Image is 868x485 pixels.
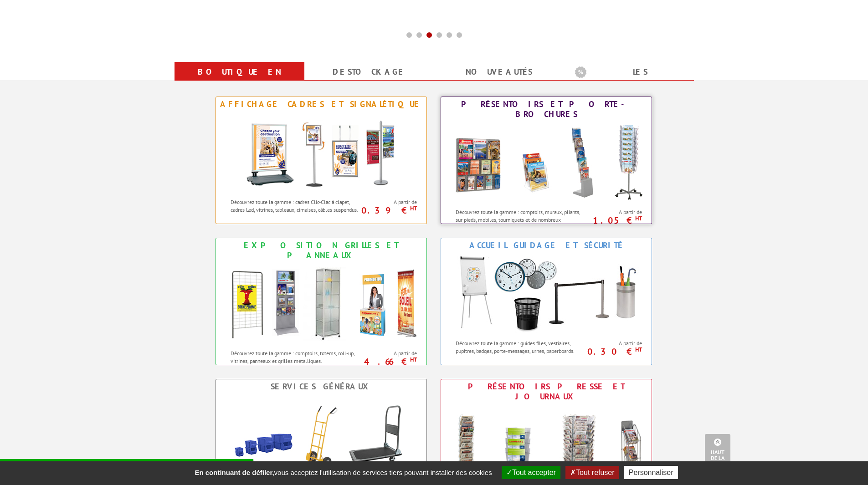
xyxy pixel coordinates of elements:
[588,209,642,216] span: A partir de
[185,64,293,97] a: Boutique en ligne
[359,359,417,364] p: 4.66 €
[624,466,678,479] button: Personnaliser (fenêtre modale)
[363,199,417,206] span: A partir de
[218,99,424,109] div: Affichage Cadres et Signalétique
[446,122,647,204] img: Présentoirs et Porte-brochures
[445,64,553,80] a: nouveautés
[441,97,652,224] a: Présentoirs et Porte-brochures Présentoirs et Porte-brochures Découvrez toute la gamme : comptoir...
[231,349,360,365] p: Découvrez toute la gamme : comptoirs, totems, roll-up, vitrines, panneaux et grilles métalliques.
[575,64,689,82] b: Les promotions
[705,434,730,471] a: Haut de la page
[218,240,424,260] div: Exposition Grilles et Panneaux
[221,394,421,476] img: Services Généraux
[216,97,427,224] a: Affichage Cadres et Signalétique Affichage Cadres et Signalétique Découvrez toute la gamme : cadr...
[446,253,647,335] img: Accueil Guidage et Sécurité
[216,238,427,365] a: Exposition Grilles et Panneaux Exposition Grilles et Panneaux Découvrez toute la gamme : comptoir...
[359,208,417,213] p: 0.39 €
[190,469,496,476] span: vous acceptez l'utilisation de services tiers pouvant installer des cookies
[441,238,652,365] a: Accueil Guidage et Sécurité Accueil Guidage et Sécurité Découvrez toute la gamme : guides files, ...
[363,350,417,357] span: A partir de
[237,112,406,194] img: Affichage Cadres et Signalétique
[502,466,560,479] button: Tout accepter
[635,214,642,222] sup: HT
[443,382,649,402] div: Présentoirs Presse et Journaux
[635,346,642,353] sup: HT
[443,99,649,119] div: Présentoirs et Porte-brochures
[218,382,424,392] div: Services Généraux
[195,469,274,476] strong: En continuant de défiler,
[410,204,417,212] sup: HT
[584,349,642,354] p: 0.30 €
[456,208,586,231] p: Découvrez toute la gamme : comptoirs, muraux, pliants, sur pieds, mobiles, tourniquets et de nomb...
[588,340,642,347] span: A partir de
[231,198,360,214] p: Découvrez toute la gamme : cadres Clic-Clac à clapet, cadres Led, vitrines, tableaux, cimaises, c...
[221,263,421,345] img: Exposition Grilles et Panneaux
[315,64,423,80] a: Destockage
[575,64,683,97] a: Les promotions
[565,466,619,479] button: Tout refuser
[456,339,586,355] p: Découvrez toute la gamme : guides files, vestiaires, pupitres, badges, porte-messages, urnes, pap...
[410,356,417,363] sup: HT
[443,240,649,250] div: Accueil Guidage et Sécurité
[584,218,642,223] p: 1.05 €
